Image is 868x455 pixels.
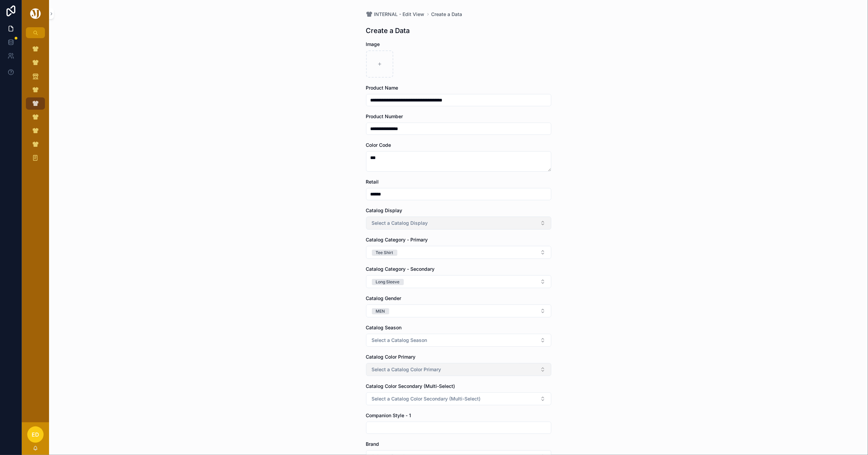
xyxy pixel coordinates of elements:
a: Create a Data [431,11,462,18]
button: Select Button [366,304,551,317]
span: Select a Catalog Season [372,337,427,344]
button: Select Button [366,217,551,230]
button: Select Button [366,334,551,347]
div: Tee Shirt [376,250,393,256]
span: Product Number [366,113,403,119]
div: MEN [376,308,385,314]
span: Catalog Season [366,325,402,330]
button: Select Button [366,392,551,405]
span: Catalog Gender [366,295,401,301]
h1: Create a Data [366,26,410,35]
span: Catalog Display [366,207,403,213]
button: Unselect LONG_SLEEVE [372,278,404,285]
span: Catalog Color Secondary (Multi-Select) [366,383,455,389]
span: Retail [366,179,379,185]
span: Select a Catalog Display [372,220,428,226]
button: Unselect TEE_SHIRT [372,249,397,256]
span: Catalog Color Primary [366,354,416,360]
span: Color Code [366,142,391,148]
span: Product Name [366,85,398,91]
span: Catalog Category - Primary [366,237,428,242]
button: Select Button [366,363,551,376]
button: Select Button [366,275,551,288]
img: App logo [29,8,42,19]
a: INTERNAL - Edit View [366,11,425,18]
span: Image [366,41,380,47]
span: Brand [366,441,379,447]
span: Catalog Category - Secondary [366,266,435,272]
span: Select a Catalog Color Secondary (Multi-Select) [372,395,481,402]
span: INTERNAL - Edit View [374,11,425,18]
button: Select Button [366,246,551,259]
div: scrollable content [22,38,49,173]
span: Companion Style - 1 [366,412,411,418]
div: Long Sleeve [376,279,400,285]
span: Select a Catalog Color Primary [372,366,441,373]
span: ED [32,430,39,439]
